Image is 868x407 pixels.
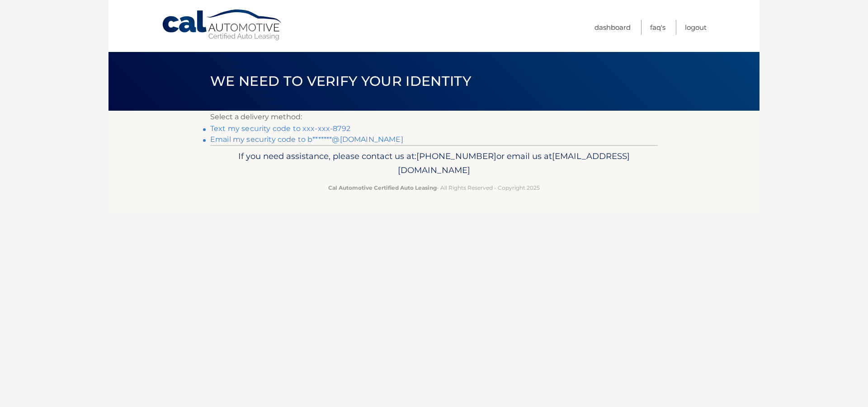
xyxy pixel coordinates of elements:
p: If you need assistance, please contact us at: or email us at [216,149,652,178]
a: Cal Automotive [161,9,283,41]
a: Email my security code to b*******@[DOMAIN_NAME] [210,135,403,144]
p: - All Rights Reserved - Copyright 2025 [216,183,652,192]
a: Text my security code to xxx-xxx-8792 [210,124,350,133]
span: [PHONE_NUMBER] [416,151,496,161]
a: Dashboard [594,20,631,35]
a: FAQ's [650,20,665,35]
strong: Cal Automotive Certified Auto Leasing [328,184,437,191]
span: We need to verify your identity [210,73,471,89]
a: Logout [685,20,707,35]
p: Select a delivery method: [210,111,658,123]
